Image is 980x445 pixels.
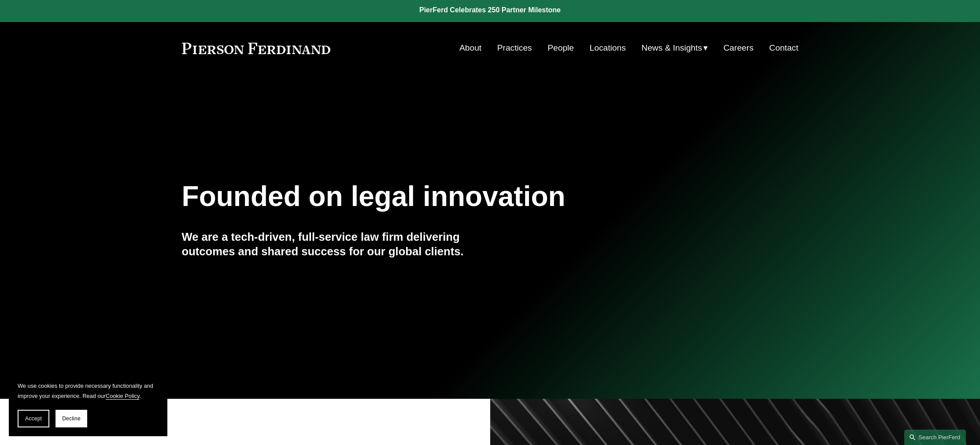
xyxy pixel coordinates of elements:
h4: We are a tech-driven, full-service law firm delivering outcomes and shared success for our global... [182,230,490,258]
span: Decline [62,416,81,422]
button: Accept [18,410,49,427]
p: We use cookies to provide necessary functionality and improve your experience. Read our . [18,381,159,401]
a: People [547,40,574,56]
button: Decline [55,410,87,427]
a: Search this site [904,430,966,445]
a: Careers [724,40,754,56]
a: About [459,40,481,56]
a: Practices [497,40,532,56]
a: Locations [590,40,626,56]
span: Accept [25,416,42,422]
section: Cookie banner [9,372,167,436]
a: Cookie Policy [106,393,140,399]
h1: Founded on legal innovation [182,180,696,213]
span: News & Insights [641,40,702,56]
a: Contact [769,40,798,56]
a: folder dropdown [641,40,708,56]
